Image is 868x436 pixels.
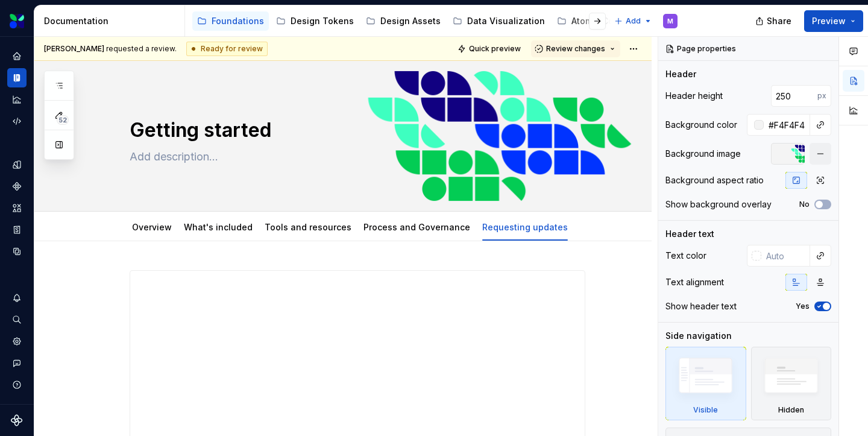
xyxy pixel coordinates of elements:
[804,10,863,32] button: Preview
[127,116,583,145] textarea: Getting started
[665,90,723,102] div: Header height
[817,91,826,101] p: px
[812,15,846,27] span: Preview
[477,214,573,239] div: Requesting updates
[179,214,257,239] div: What's included
[469,44,521,54] span: Quick preview
[186,42,268,56] div: Ready for review
[771,85,817,107] input: Auto
[7,112,27,131] a: Code automation
[665,300,737,312] div: Show header text
[11,414,23,426] svg: Supernova Logo
[7,242,27,261] a: Data sources
[44,44,177,54] span: requested a review.
[184,222,253,232] a: What's included
[44,44,104,53] span: [PERSON_NAME]
[552,11,661,31] a: Atomic Components
[667,16,673,26] div: M
[448,11,550,31] a: Data Visualization
[7,198,27,218] a: Assets
[7,310,27,329] button: Search ⌘K
[132,222,172,232] a: Overview
[626,16,641,26] span: Add
[192,9,608,33] div: Page tree
[665,198,772,210] div: Show background overlay
[359,214,475,239] div: Process and Governance
[7,177,27,196] a: Components
[363,222,470,232] a: Process and Governance
[380,15,441,27] div: Design Assets
[665,330,732,342] div: Side navigation
[7,155,27,174] a: Design tokens
[761,245,810,267] input: Auto
[751,347,832,420] div: Hidden
[7,46,27,66] a: Home
[665,347,746,420] div: Visible
[7,288,27,308] button: Notifications
[665,276,724,288] div: Text alignment
[665,119,737,131] div: Background color
[665,68,696,80] div: Header
[796,302,810,311] label: Yes
[265,222,351,232] a: Tools and resources
[482,222,568,232] a: Requesting updates
[10,14,24,28] img: 6e787e26-f4c0-4230-8924-624fe4a2d214.png
[44,15,180,27] div: Documentation
[665,148,741,160] div: Background image
[665,250,706,262] div: Text color
[7,220,27,239] a: Storybook stories
[665,174,764,186] div: Background aspect ratio
[127,214,177,239] div: Overview
[7,68,27,87] a: Documentation
[467,15,545,27] div: Data Visualization
[611,13,656,30] button: Add
[57,115,69,125] span: 52
[546,44,605,54] span: Review changes
[454,40,526,57] button: Quick preview
[271,11,359,31] a: Design Tokens
[778,405,804,415] div: Hidden
[764,114,810,136] input: Auto
[7,90,27,109] a: Analytics
[361,11,445,31] a: Design Assets
[531,40,620,57] button: Review changes
[212,15,264,27] div: Foundations
[665,228,714,240] div: Header text
[192,11,269,31] a: Foundations
[799,200,810,209] label: No
[7,332,27,351] a: Settings
[291,15,354,27] div: Design Tokens
[767,15,791,27] span: Share
[260,214,356,239] div: Tools and resources
[749,10,799,32] button: Share
[693,405,718,415] div: Visible
[7,353,27,373] button: Contact support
